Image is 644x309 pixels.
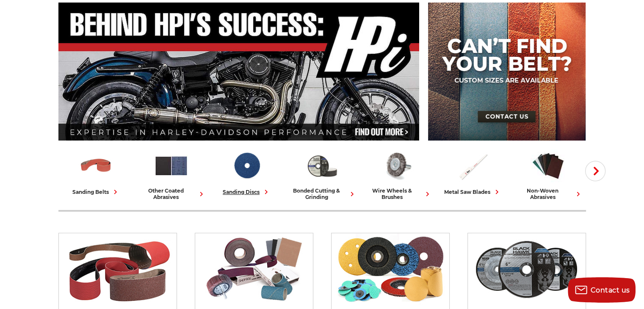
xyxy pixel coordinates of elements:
[229,148,264,183] img: Sanding Discs
[304,148,340,183] img: Bonded Cutting & Grinding
[137,188,206,200] div: other coated abrasives
[380,148,415,183] img: Wire Wheels & Brushes
[72,188,120,196] div: sanding belts
[428,3,586,141] img: promo banner for custom belts.
[472,233,581,305] img: Bonded Cutting & Grinding
[514,188,583,200] div: non-woven abrasives
[154,148,189,183] img: Other Coated Abrasives
[137,148,206,200] a: other coated abrasives
[455,148,490,183] img: Metal Saw Blades
[223,188,271,196] div: sanding discs
[199,233,309,305] img: Other Coated Abrasives
[62,148,130,196] a: sanding belts
[585,161,605,181] button: Next
[288,148,357,200] a: bonded cutting & grinding
[288,188,357,200] div: bonded cutting & grinding
[439,148,507,196] a: metal saw blades
[78,148,113,183] img: Sanding Belts
[335,233,445,305] img: Sanding Discs
[591,286,630,294] span: Contact us
[63,233,172,305] img: Sanding Belts
[58,3,420,141] img: Banner for an interview featuring Horsepower Inc who makes Harley performance upgrades featured o...
[531,148,566,183] img: Non-woven Abrasives
[213,148,281,196] a: sanding discs
[514,148,583,200] a: non-woven abrasives
[444,188,501,196] div: metal saw blades
[568,277,636,303] button: Contact us
[363,188,432,200] div: wire wheels & brushes
[363,148,432,200] a: wire wheels & brushes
